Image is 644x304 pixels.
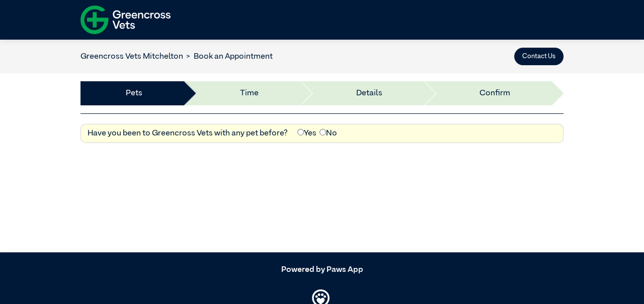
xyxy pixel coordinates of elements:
input: Yes [297,129,304,135]
button: Contact Us [514,48,563,65]
label: No [319,127,337,139]
label: Yes [297,127,316,139]
h5: Powered by Paws App [80,265,563,275]
input: No [319,129,326,135]
img: f-logo [80,3,171,37]
label: Have you been to Greencross Vets with any pet before? [88,127,288,139]
a: Pets [126,87,142,99]
nav: breadcrumb [80,51,273,63]
li: Book an Appointment [183,51,273,63]
a: Greencross Vets Mitchelton [80,53,183,61]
